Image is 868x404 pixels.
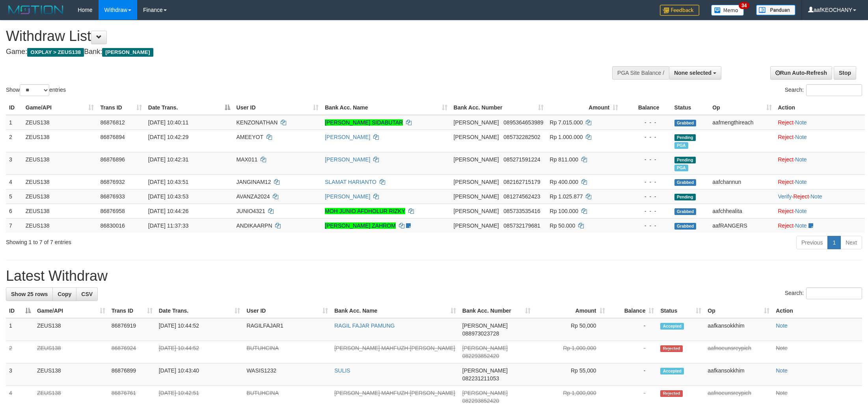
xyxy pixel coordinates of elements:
td: 2 [6,341,34,363]
span: [PERSON_NAME] [454,134,499,140]
div: PGA Site Balance / [612,66,669,80]
th: Date Trans.: activate to sort column ascending [156,304,244,318]
span: OXPLAY > ZEUS138 [27,48,84,57]
td: 3 [6,363,34,386]
span: MAX011 [237,156,258,163]
img: MOTION_logo.png [6,4,66,16]
span: Copy 088973023728 to clipboard [462,330,499,337]
td: ZEUS138 [22,204,97,218]
td: 7 [6,218,22,233]
span: 86876958 [100,208,125,214]
span: AMEEYOT [237,134,263,140]
div: Showing 1 to 7 of 7 entries [6,235,356,246]
td: [DATE] 10:44:52 [156,341,244,363]
td: · [775,174,865,189]
td: Rp 50,000 [534,318,608,341]
span: Rejected [660,390,682,397]
div: - - - [624,156,668,163]
td: aafchannun [709,174,775,189]
a: Run Auto-Refresh [770,66,832,80]
td: - [608,341,658,363]
th: Trans ID: activate to sort column ascending [108,304,156,318]
span: [PERSON_NAME] [454,222,499,229]
td: · [775,115,865,130]
span: 86876932 [100,179,125,185]
span: [PERSON_NAME] [462,367,508,374]
a: Reject [778,222,794,229]
div: - - - [624,207,668,215]
td: 1 [6,318,34,341]
span: [DATE] 11:37:33 [148,222,188,229]
th: Balance [621,100,671,115]
td: aafnoeunsreypich [704,341,773,363]
td: ZEUS138 [22,218,97,233]
th: User ID: activate to sort column ascending [243,304,331,318]
td: - [608,318,658,341]
span: JANGINAM12 [237,179,271,185]
a: [PERSON_NAME] [325,193,370,200]
a: Show 25 rows [6,287,53,301]
span: [PERSON_NAME] [454,208,499,214]
span: 34 [739,2,749,9]
span: Pending [674,157,696,163]
span: Show 25 rows [11,291,48,297]
span: 86876812 [100,119,125,126]
td: [DATE] 10:44:52 [156,318,244,341]
a: Note [776,390,788,396]
span: Copy 085732179681 to clipboard [503,222,540,229]
th: Balance: activate to sort column ascending [608,304,658,318]
label: Search: [785,84,862,96]
span: KENZONATHAN [237,119,278,126]
a: Note [810,193,822,200]
span: Grabbed [674,223,697,230]
span: Rp 811.000 [550,156,578,163]
td: 4 [6,174,22,189]
span: 86830016 [100,222,125,229]
h1: Latest Withdraw [6,268,862,284]
td: 5 [6,189,22,204]
td: ZEUS138 [22,130,97,152]
a: SLAMAT HARIANTO [325,179,376,185]
th: Bank Acc. Name: activate to sort column ascending [331,304,459,318]
a: [PERSON_NAME] MAHFUZH [PERSON_NAME] [334,390,455,396]
span: [DATE] 10:42:31 [148,156,188,163]
span: [PERSON_NAME] [454,119,499,126]
td: 86876919 [108,318,156,341]
td: WASIS1232 [243,363,331,386]
span: [PERSON_NAME] [462,322,508,329]
td: · · [775,189,865,204]
th: Status: activate to sort column ascending [657,304,704,318]
td: Rp 1,000,000 [534,341,608,363]
span: Copy 082162715179 to clipboard [503,179,540,185]
a: Note [795,208,807,214]
a: Next [840,236,862,249]
td: ZEUS138 [34,318,108,341]
th: Status [671,100,710,115]
th: ID [6,100,22,115]
a: Note [795,156,807,163]
span: [PERSON_NAME] [462,345,508,351]
a: Reject [778,119,794,126]
td: aafkansokkhim [704,318,773,341]
span: [PERSON_NAME] [454,193,499,200]
a: [PERSON_NAME] SIDABUTAR [325,119,403,126]
a: RAGIL FAJAR PAMUNG [334,322,395,329]
span: Rejected [660,345,682,352]
td: 6 [6,204,22,218]
a: Reject [778,179,794,185]
span: JUNIO4321 [237,208,265,214]
span: [PERSON_NAME] [454,156,499,163]
div: - - - [624,222,668,230]
th: Op: activate to sort column ascending [704,304,773,318]
td: - [608,363,658,386]
span: Copy 085271591224 to clipboard [503,156,540,163]
span: AVANZA2024 [237,193,270,200]
span: Copy 085733535416 to clipboard [503,208,540,214]
th: Bank Acc. Number: activate to sort column ascending [451,100,547,115]
span: Copy 082293852420 to clipboard [462,398,499,404]
a: Reject [778,156,794,163]
th: Bank Acc. Name: activate to sort column ascending [322,100,450,115]
td: · [775,218,865,233]
select: Showentries [20,84,49,96]
span: Copy 082231211053 to clipboard [462,375,499,382]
